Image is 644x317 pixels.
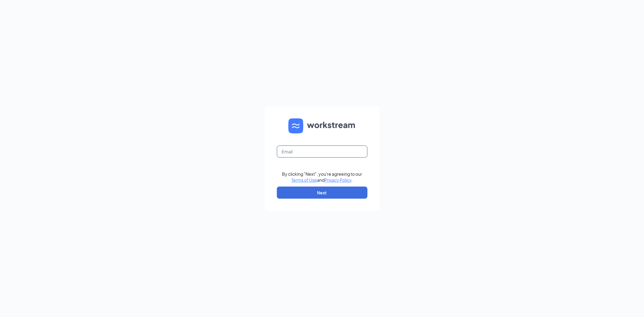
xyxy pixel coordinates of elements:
a: Privacy Policy [325,177,351,183]
input: Email [277,146,367,158]
img: WS logo and Workstream text [288,118,356,133]
a: Terms of Use [291,177,317,183]
div: By clicking "Next", you're agreeing to our and . [282,171,362,183]
button: Next [277,187,367,199]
